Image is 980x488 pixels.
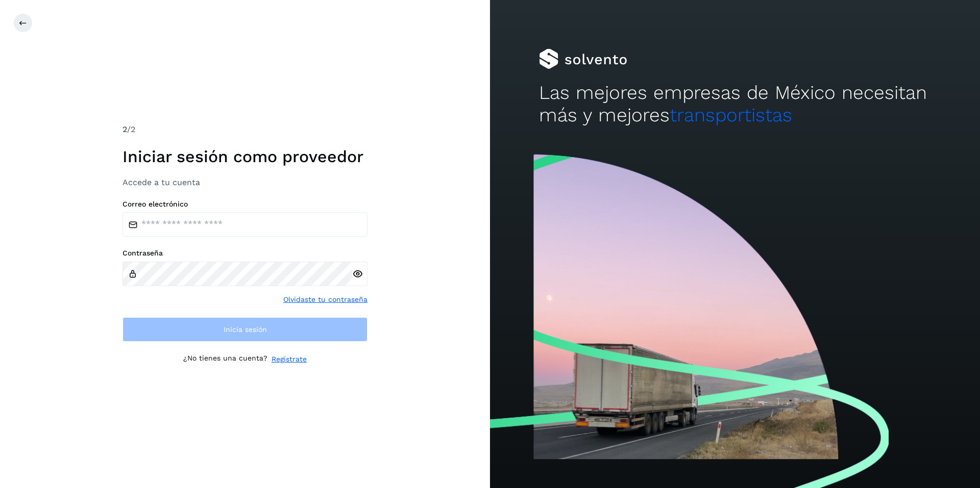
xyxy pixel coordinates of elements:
p: ¿No tienes una cuenta? [183,354,267,365]
a: Olvidaste tu contraseña [283,294,367,305]
a: Regístrate [272,354,307,365]
label: Correo electrónico [122,200,367,209]
span: transportistas [670,104,792,126]
h2: Las mejores empresas de México necesitan más y mejores [539,82,931,127]
span: Inicia sesión [224,326,267,333]
div: /2 [122,123,367,136]
h3: Accede a tu cuenta [122,177,367,187]
h1: Iniciar sesión como proveedor [122,147,367,166]
span: 2 [122,124,127,134]
button: Inicia sesión [122,317,367,342]
label: Contraseña [122,249,367,258]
